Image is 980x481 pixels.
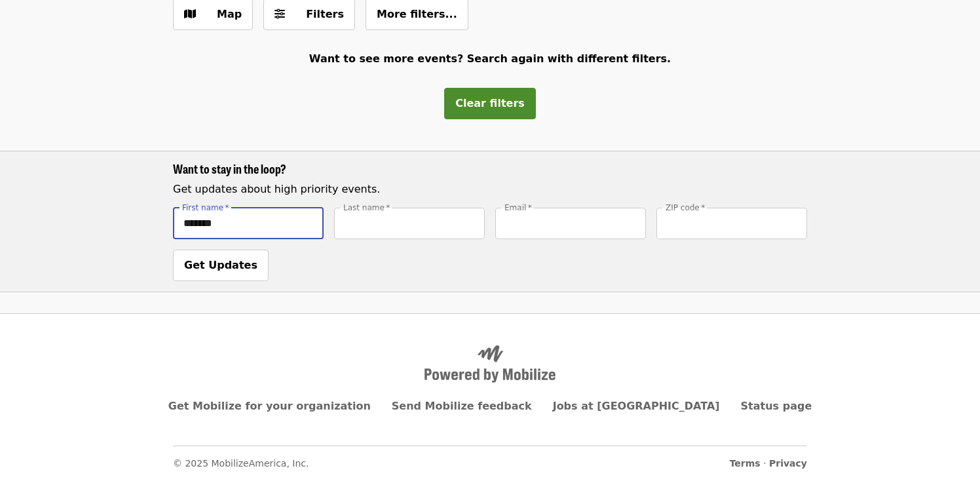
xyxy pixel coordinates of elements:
[173,398,807,414] nav: Primary footer navigation
[553,400,720,412] a: Jobs at [GEOGRAPHIC_DATA]
[173,446,807,471] nav: Secondary footer navigation
[173,208,324,239] input: [object Object]
[182,202,223,212] span: First name
[666,202,700,212] span: ZIP code
[184,259,257,271] span: Get Updates
[444,88,536,119] button: Clear filters
[424,345,556,383] img: Powered by Mobilize
[173,183,380,195] span: Get updates about high priority events.
[217,8,242,20] span: Map
[769,458,807,469] a: Privacy
[309,52,671,65] span: Want to see more events? Search again with different filters.
[455,97,525,109] span: Clear filters
[504,202,526,212] span: Email
[730,457,807,471] span: ·
[168,400,371,412] a: Get Mobilize for your organization
[173,250,269,281] button: Get Updates
[306,8,344,20] span: Filters
[741,400,812,412] a: Status page
[274,8,285,20] i: sliders-h icon
[343,202,385,212] span: Last name
[173,458,309,469] span: © 2025 MobilizeAmerica, Inc.
[392,400,532,412] a: Send Mobilize feedback
[656,208,807,239] input: [object Object]
[184,8,196,20] i: map icon
[377,8,457,20] span: More filters...
[334,208,485,239] input: [object Object]
[173,160,286,177] span: Want to stay in the loop?
[495,208,646,239] input: [object Object]
[730,458,761,469] a: Terms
